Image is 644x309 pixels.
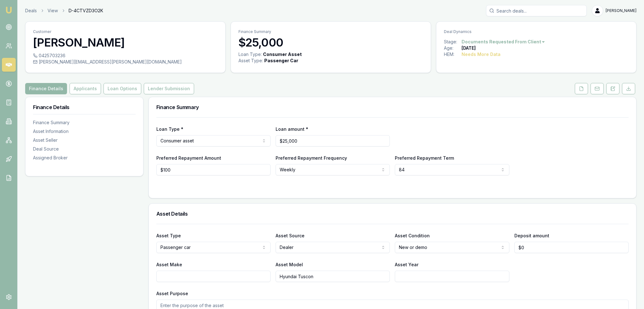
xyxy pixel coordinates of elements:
[238,36,423,49] h3: $25,000
[144,83,194,94] button: Lender Submission
[156,105,629,110] h3: Finance Summary
[33,59,218,65] div: [PERSON_NAME][EMAIL_ADDRESS][PERSON_NAME][DOMAIN_NAME]
[395,155,454,161] label: Preferred Repayment Term
[462,45,476,51] div: [DATE]
[33,119,136,126] div: Finance Summary
[25,83,68,94] a: Finance Details
[276,262,303,267] label: Asset Model
[156,155,221,161] label: Preferred Repayment Amount
[462,39,546,45] button: Documents Requested From Client
[68,83,102,94] a: Applicants
[33,105,136,110] h3: Finance Details
[25,8,37,14] a: Deals
[25,8,103,14] nav: breadcrumb
[33,36,218,49] h3: [PERSON_NAME]
[444,39,462,45] div: Stage:
[33,52,218,59] div: 0425703236
[33,155,136,161] div: Assigned Broker
[33,29,218,34] p: Customer
[395,262,418,267] label: Asset Year
[606,8,636,13] span: [PERSON_NAME]
[514,242,629,253] input: $
[70,83,101,94] button: Applicants
[238,29,423,34] p: Finance Summary
[444,51,462,58] div: HEM:
[69,8,103,14] span: D-4CTVZD3O2K
[263,51,302,58] div: Consumer Asset
[33,146,136,152] div: Deal Source
[514,233,549,238] label: Deposit amount
[33,137,136,143] div: Asset Seller
[276,233,305,238] label: Asset Source
[5,6,13,14] img: emu-icon-u.png
[462,51,501,58] div: Needs More Data
[276,135,390,146] input: $
[156,291,188,296] label: Asset Purpose
[156,211,629,216] h3: Asset Details
[25,83,67,94] button: Finance Details
[395,233,430,238] label: Asset Condition
[486,5,587,16] input: Search deals
[238,51,262,58] div: Loan Type:
[33,128,136,135] div: Asset Information
[238,58,263,64] div: Asset Type :
[156,126,183,132] label: Loan Type *
[104,83,141,94] button: Loan Options
[156,164,271,175] input: $
[276,126,308,132] label: Loan amount *
[102,83,143,94] a: Loan Options
[156,233,181,238] label: Asset Type
[276,155,347,161] label: Preferred Repayment Frequency
[48,8,58,14] a: View
[156,262,182,267] label: Asset Make
[444,45,462,51] div: Age:
[143,83,195,94] a: Lender Submission
[444,29,629,34] p: Deal Dynamics
[264,58,298,64] div: Passenger Car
